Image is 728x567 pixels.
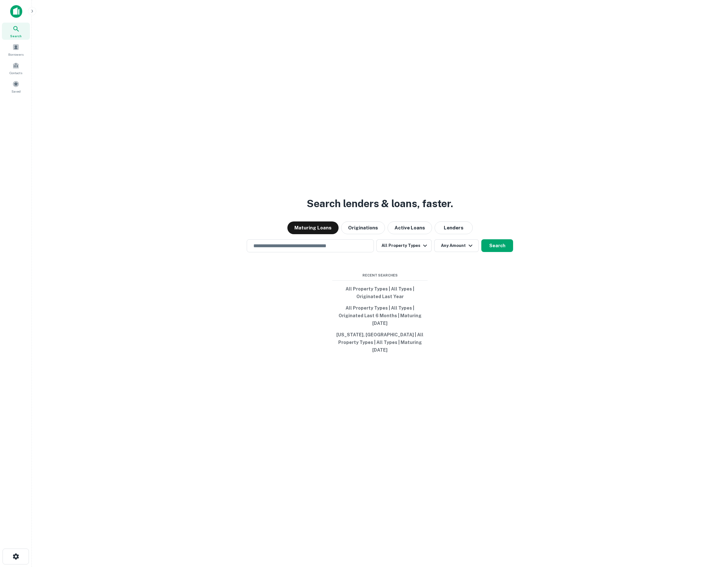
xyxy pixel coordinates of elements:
[8,52,24,57] span: Borrowers
[10,5,22,18] img: capitalize-icon.png
[481,239,513,252] button: Search
[388,221,432,234] button: Active Loans
[332,283,428,302] button: All Property Types | All Types | Originated Last Year
[10,70,22,75] span: Contacts
[287,221,339,234] button: Maturing Loans
[332,273,428,278] span: Recent Searches
[2,23,30,40] a: Search
[2,41,30,58] a: Borrowers
[332,302,428,329] button: All Property Types | All Types | Originated Last 6 Months | Maturing [DATE]
[2,59,30,77] a: Contacts
[332,329,428,356] button: [US_STATE], [GEOGRAPHIC_DATA] | All Property Types | All Types | Maturing [DATE]
[307,196,453,211] h3: Search lenders & loans, faster.
[376,239,432,252] button: All Property Types
[341,221,385,234] button: Originations
[435,221,473,234] button: Lenders
[11,89,21,94] span: Saved
[10,33,22,38] span: Search
[2,78,30,95] a: Saved
[696,516,728,547] iframe: Chat Widget
[434,239,479,252] button: Any Amount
